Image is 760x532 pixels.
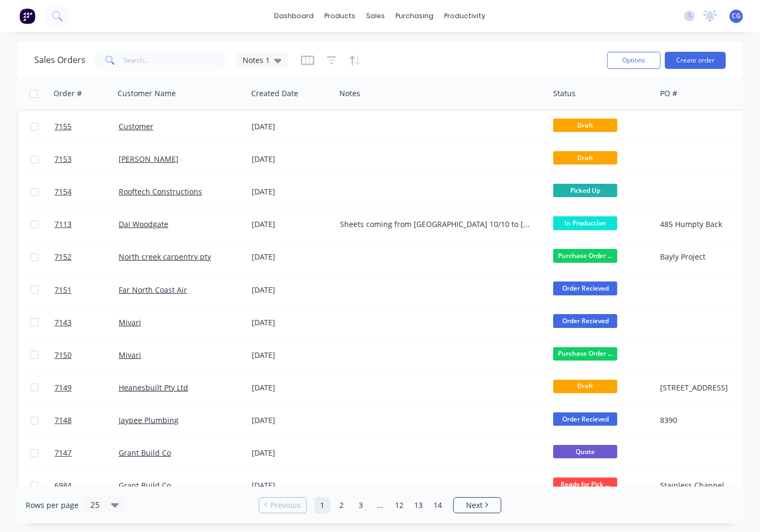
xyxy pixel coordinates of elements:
span: In Production [553,216,617,230]
span: Draft [553,119,617,132]
a: 7151 [55,274,119,306]
span: 7151 [55,285,72,295]
a: [PERSON_NAME] [119,154,179,164]
span: Rows per page [26,500,79,511]
span: Draft [553,380,617,393]
div: Notes [339,88,360,99]
div: Created Date [251,88,298,99]
a: 7152 [55,241,119,273]
a: Grant Build Co [119,448,171,458]
span: CG [732,11,741,21]
span: Order Recieved [553,281,617,295]
div: PO # [660,88,677,99]
div: Order # [53,88,82,99]
span: 7153 [55,154,72,165]
div: [DATE] [252,252,331,262]
a: Far North Coast Air [119,285,187,295]
span: Picked Up [553,184,617,197]
a: 7153 [55,143,119,175]
a: Rooftech Constructions [119,186,202,197]
a: 7143 [55,307,119,339]
div: purchasing [391,8,439,24]
div: Sheets coming from [GEOGRAPHIC_DATA] 10/10 to [GEOGRAPHIC_DATA]. We need before delivery Gutter b... [340,219,534,230]
h1: Sales Orders [34,55,86,65]
div: [DATE] [252,285,331,295]
a: Page 1 is your current page [314,497,330,513]
img: Factory [19,8,35,24]
button: Options [607,52,661,69]
span: Previous [270,500,301,511]
div: [DATE] [252,186,331,197]
a: Page 2 [334,497,350,513]
span: 7149 [55,382,72,393]
span: 7154 [55,186,72,197]
a: 6984 [55,470,119,502]
ul: Pagination [254,497,506,513]
div: [DATE] [252,448,331,458]
span: 7147 [55,448,72,458]
div: [DATE] [252,350,331,361]
button: Create order [665,52,726,69]
a: Page 12 [391,497,407,513]
span: Quote [553,445,617,458]
span: Next [466,500,483,511]
a: Page 14 [430,497,446,513]
span: 7143 [55,317,72,328]
div: [DATE] [252,415,331,426]
a: Mivari [119,350,141,360]
div: [DATE] [252,121,331,132]
div: [DATE] [252,480,331,491]
span: Purchase Order ... [553,249,617,262]
div: productivity [439,8,491,24]
div: Customer Name [118,88,176,99]
div: sales [361,8,391,24]
span: Ready for Pick ... [553,478,617,491]
a: Grant Build Co [119,480,171,490]
input: Search... [124,50,228,71]
a: Jaypee Plumbing [119,415,179,425]
a: Jump forward [372,497,388,513]
span: Purchase Order ... [553,347,617,361]
div: Status [553,88,576,99]
a: 7148 [55,404,119,436]
a: Page 13 [410,497,426,513]
a: dashboard [269,8,320,24]
a: Customer [119,121,153,131]
a: 7147 [55,437,119,469]
a: 7113 [55,208,119,240]
span: 6984 [55,480,72,491]
div: [DATE] [252,382,331,393]
div: [DATE] [252,219,331,230]
span: 7148 [55,415,72,426]
span: Order Recieved [553,412,617,426]
a: Mivari [119,317,141,327]
a: Page 3 [353,497,369,513]
span: Notes 1 [243,54,270,66]
a: Previous page [259,500,306,511]
a: Heanesbuilt Pty Ltd [119,382,188,393]
span: 7150 [55,350,72,361]
span: Draft [553,151,617,165]
div: products [320,8,361,24]
a: Next page [454,500,501,511]
div: [DATE] [252,154,331,165]
span: 7155 [55,121,72,132]
span: 7113 [55,219,72,230]
a: 7155 [55,111,119,143]
a: 7149 [55,372,119,404]
a: 7150 [55,339,119,371]
span: 7152 [55,252,72,262]
a: 7154 [55,176,119,208]
a: North creek carpentry pty [119,252,211,262]
span: Order Recieved [553,314,617,327]
div: [DATE] [252,317,331,328]
a: Dai Woodgate [119,219,168,229]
